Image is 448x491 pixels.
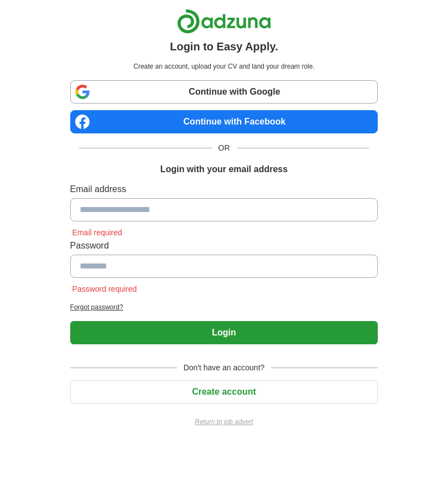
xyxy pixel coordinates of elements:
[70,417,378,427] a: Return to job advert
[70,380,378,404] button: Create account
[70,110,378,133] a: Continue with Facebook
[177,9,271,34] img: Adzuna logo
[170,38,278,55] h1: Login to Easy Apply.
[70,321,378,344] button: Login
[160,163,288,176] h1: Login with your email address
[70,387,378,396] a: Create account
[212,142,237,154] span: OR
[70,183,378,196] label: Email address
[70,228,124,237] span: Email required
[70,239,378,252] label: Password
[70,80,378,104] a: Continue with Google
[177,362,272,374] span: Don't have an account?
[72,61,376,71] p: Create an account, upload your CV and land your dream role.
[70,285,139,293] span: Password required
[70,302,378,312] a: Forgot password?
